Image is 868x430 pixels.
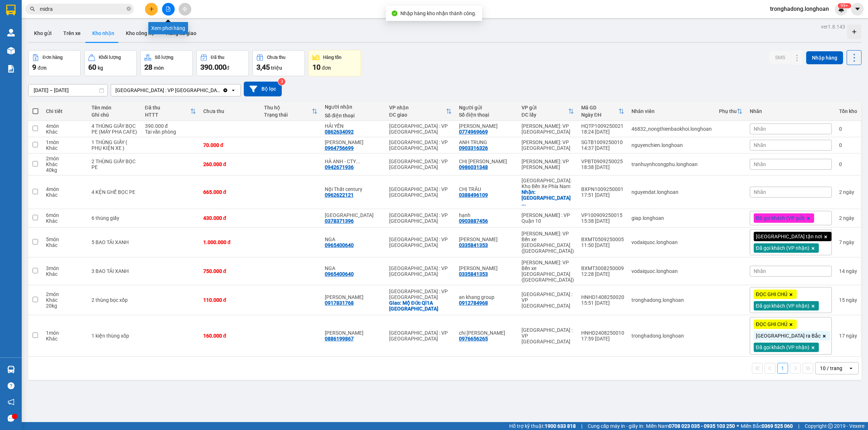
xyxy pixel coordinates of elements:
div: CHỊ TRÂU [459,186,514,192]
div: 1.000.000 đ [203,239,257,245]
button: Số lượng28món [140,50,193,76]
div: 0942671936 [325,164,354,170]
div: 0962622121 [325,192,354,198]
div: 0964756699 [325,145,354,151]
div: Ngày ĐH [581,112,618,118]
span: Đã gọi khách (VP nhận) [756,344,809,351]
span: đơn [38,65,47,71]
span: món [154,65,164,71]
div: Chi tiết [46,108,84,114]
div: nguyendat.longhoan [631,189,712,195]
div: VP100909250015 [581,212,624,218]
div: [PERSON_NAME]: VP Bến xe [GEOGRAPHIC_DATA] ([GEOGRAPHIC_DATA]) [522,231,574,254]
span: Ngày in phiếu: 08:24 ngày [26,14,126,22]
div: 2 món [46,291,84,297]
div: 40 kg [46,167,84,173]
div: Lê Văn Khang [325,139,382,145]
div: [GEOGRAPHIC_DATA] : VP [GEOGRAPHIC_DATA] [389,186,452,198]
div: ĐC lấy [522,112,568,118]
div: 1 món [46,139,84,145]
div: Số điện thoại [459,112,514,118]
th: Toggle SortBy [260,102,321,121]
div: 15:38 [DATE] [581,218,624,224]
div: 2 món [46,156,84,161]
div: Nhân viên [631,108,712,114]
button: Đã thu390.000đ [196,50,249,76]
div: 0774969669 [459,129,488,135]
button: 1 [777,363,788,374]
strong: 0708 023 035 - 0935 103 250 [669,423,735,429]
div: 0903887456 [459,218,488,224]
div: 5 món [46,236,84,242]
div: Khác [46,145,84,151]
div: [PERSON_NAME] : VP Quận 10 [522,212,574,224]
div: 18:24 [DATE] [581,129,624,135]
div: 4 KỆN GHẾ BỌC PE [92,189,137,195]
div: [GEOGRAPHIC_DATA] : VP [GEOGRAPHIC_DATA] [389,212,452,224]
strong: 1900 633 818 [545,423,576,429]
span: Nhãn [754,268,766,274]
div: 11:50 [DATE] [581,242,624,248]
span: Đã gọi khách (VP nhận) [756,303,809,309]
span: file-add [166,6,171,12]
div: Người nhận [325,104,382,110]
div: tranhuynhcongphu.longhoan [631,161,712,167]
span: ... [522,201,526,207]
div: SGTB1009250010 [581,139,624,145]
span: Nhãn [754,126,766,132]
button: Chưa thu3,45 triệu [252,50,305,76]
img: warehouse-icon [7,29,15,36]
button: Đơn hàng9đơn [28,50,81,76]
span: ngày [843,215,854,221]
button: Trên xe [58,25,86,42]
div: 110.000 đ [203,297,257,303]
div: 0388496109 [459,192,488,198]
div: tronghadong.longhoan [631,333,712,339]
div: HẢI YẾN [325,123,382,129]
span: Nhập hàng kho nhận thành công. [400,10,476,16]
div: 20 kg [46,303,84,309]
span: Miền Bắc [741,422,793,430]
div: Khác [46,242,84,248]
div: Chưa thu [267,55,285,60]
span: đơn [322,65,331,71]
span: Nhãn [754,161,766,167]
span: 9 [32,63,36,71]
div: 14 [839,268,857,274]
div: 2 THÙNG GIẤY BỌC PE [92,158,137,170]
div: 17:51 [DATE] [581,192,624,198]
span: check-circle [392,10,397,16]
th: Toggle SortBy [141,102,200,121]
div: 0 [839,142,857,148]
th: Toggle SortBy [578,102,628,121]
span: 60 [88,63,96,71]
div: 14:37 [DATE] [581,145,624,151]
div: 390.000 đ [145,123,196,129]
div: 15 [839,297,857,303]
div: 4 THÙNG GIẤY BỌC PE (MÁY PHA CAFE) [92,123,137,135]
button: aim [179,3,191,16]
div: ANH TRUNG [459,139,514,145]
div: VPBT0909250025 [581,158,624,164]
div: [GEOGRAPHIC_DATA] : VP [GEOGRAPHIC_DATA] [522,291,574,309]
div: [PERSON_NAME]: VP Bến xe [GEOGRAPHIC_DATA] ([GEOGRAPHIC_DATA]) [522,260,574,283]
span: search [30,6,35,12]
span: 10 [312,63,320,71]
div: Thảo Linh [459,236,514,242]
div: Người gửi [459,105,514,110]
div: 430.000 đ [203,215,257,221]
button: Kho nhận [86,25,120,42]
div: [GEOGRAPHIC_DATA]: Kho Bến Xe Phía Nam [522,178,574,189]
div: ver 1.8.143 [821,23,845,31]
span: | [798,422,799,430]
div: 6 thùng giấy [92,215,137,221]
div: 260.000 đ [203,161,257,167]
div: Tại văn phòng [145,129,196,135]
span: Hỗ trợ kỹ thuật: [509,422,576,430]
div: 750.000 đ [203,268,257,274]
div: Khối lượng [99,55,121,60]
span: message [8,415,14,422]
div: 7 [839,239,857,245]
div: Khác [46,192,84,198]
div: 2 [839,215,857,221]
